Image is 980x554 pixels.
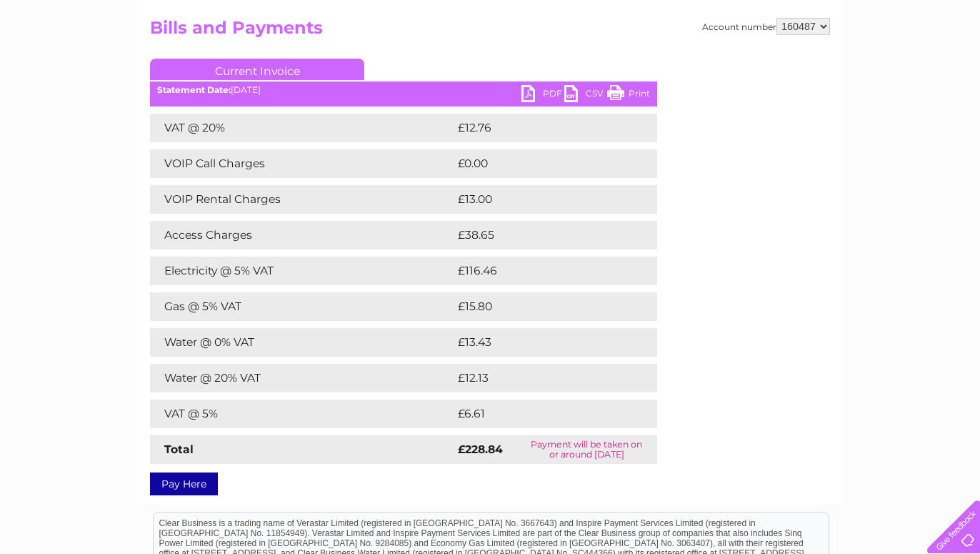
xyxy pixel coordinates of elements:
[150,257,454,285] td: Electricity @ 5% VAT
[458,442,503,456] strong: £228.84
[564,85,607,106] a: CSV
[150,328,454,357] td: Water @ 0% VAT
[711,7,809,25] a: 0333 014 3131
[702,18,830,35] div: Account number
[454,114,627,142] td: £12.76
[933,61,966,71] a: Log out
[454,221,629,249] td: £38.65
[150,114,454,142] td: VAT @ 20%
[454,149,624,178] td: £0.00
[150,18,830,45] h2: Bills and Payments
[150,221,454,249] td: Access Charges
[164,442,194,456] strong: Total
[856,61,876,71] a: Blog
[150,59,364,80] a: Current Invoice
[150,473,218,495] a: Pay Here
[454,292,627,321] td: £15.80
[150,85,657,95] div: [DATE]
[454,400,622,428] td: £6.61
[729,61,756,71] a: Water
[150,185,454,214] td: VOIP Rental Charges
[516,435,657,464] td: Payment will be taken on or around [DATE]
[607,85,650,106] a: Print
[454,328,627,357] td: £13.43
[764,61,796,71] a: Energy
[154,8,829,69] div: Clear Business is a trading name of Verastar Limited (registered in [GEOGRAPHIC_DATA] No. 3667643...
[150,400,454,428] td: VAT @ 5%
[804,61,847,71] a: Telecoms
[150,292,454,321] td: Gas @ 5% VAT
[454,185,627,214] td: £13.00
[34,37,107,81] img: logo.png
[454,364,625,392] td: £12.13
[157,84,231,95] b: Statement Date:
[150,149,454,178] td: VOIP Call Charges
[454,257,630,285] td: £116.46
[521,85,564,106] a: PDF
[150,364,454,392] td: Water @ 20% VAT
[885,61,920,71] a: Contact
